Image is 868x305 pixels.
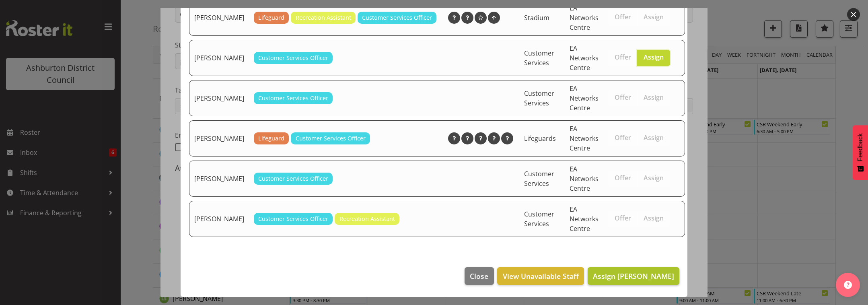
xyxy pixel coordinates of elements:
img: help-xxl-2.png [844,281,852,289]
span: Stadium [524,13,549,22]
span: Assign [644,214,664,222]
span: Offer [615,134,631,142]
span: Customer Services Officer [362,13,432,22]
td: [PERSON_NAME] [189,161,249,197]
span: Customer Services [524,49,554,67]
span: EA Networks Centre [570,124,599,152]
span: Customer Services Officer [258,214,328,223]
td: [PERSON_NAME] [189,80,249,116]
span: Lifeguards [524,134,556,143]
span: Recreation Assistant [339,214,395,223]
span: Assign [644,134,664,142]
td: [PERSON_NAME] [189,40,249,76]
td: [PERSON_NAME] [189,201,249,237]
span: Recreation Assistant [296,13,351,22]
span: Customer Services Officer [258,174,328,183]
span: EA Networks Centre [570,44,599,72]
span: Assign [644,174,664,182]
span: Offer [615,174,631,182]
button: Assign [PERSON_NAME] [588,267,679,285]
span: Assign [644,93,664,101]
span: EA Networks Centre [570,4,599,32]
td: [PERSON_NAME] [189,120,249,157]
span: Offer [615,53,631,61]
span: Offer [615,214,631,222]
span: View Unavailable Staff [503,271,579,281]
span: Customer Services Officer [296,134,366,143]
span: Lifeguard [258,134,284,143]
span: EA Networks Centre [570,165,599,193]
span: Assign [PERSON_NAME] [593,271,674,281]
button: Feedback - Show survey [853,125,868,180]
span: Customer Services [524,89,554,107]
span: Offer [615,93,631,101]
span: Customer Services [524,210,554,228]
button: View Unavailable Staff [497,267,584,285]
span: EA Networks Centre [570,205,599,233]
span: EA Networks Centre [570,84,599,112]
span: Offer [615,13,631,21]
span: Customer Services [524,169,554,188]
button: Close [465,267,494,285]
span: Close [470,271,488,281]
span: Customer Services Officer [258,94,328,103]
span: Assign [644,13,664,21]
span: Feedback [857,133,864,161]
span: Lifeguard [258,13,284,22]
span: Assign [644,53,664,61]
span: Customer Services Officer [258,54,328,62]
